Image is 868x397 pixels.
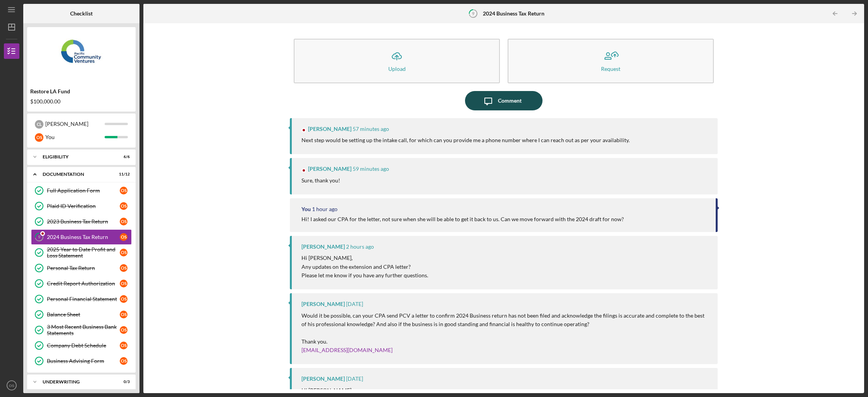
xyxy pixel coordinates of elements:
[601,66,620,72] div: Request
[45,117,105,131] div: [PERSON_NAME]
[47,265,120,271] div: Personal Tax Return
[346,376,363,382] time: 2025-09-19 17:47
[31,291,132,307] a: Personal Financial StatementOS
[301,136,630,144] p: Next step would be setting up the intake call, for which can you provide me a phone number where ...
[47,311,120,318] div: Balance Sheet
[31,214,132,229] a: 2023 Business Tax ReturnOS
[120,357,127,365] div: O S
[30,98,133,105] div: $100,000.00
[498,91,522,110] div: Comment
[31,229,132,245] a: 92024 Business Tax ReturnOS
[301,216,624,222] div: Hi! I asked our CPA for the letter, not sure when she will be able to get it back to us. Can we m...
[116,155,130,159] div: 6 / 6
[301,206,311,212] div: You
[47,187,120,194] div: Full Application Form
[47,342,120,349] div: Company Debt Schedule
[47,246,120,259] div: 2025 Year to Date Profit and Loss Statement
[120,249,127,256] div: O S
[120,233,127,241] div: O S
[47,218,120,225] div: 2023 Business Tax Return
[465,91,542,110] button: Comment
[47,324,120,336] div: 3 Most Recent Business Bank Statements
[120,295,127,303] div: O S
[47,203,120,209] div: Plaid ID Verification
[31,260,132,276] a: Personal Tax ReturnOS
[301,328,710,354] p: Thank you.
[294,39,500,83] button: Upload
[35,133,43,142] div: O S
[38,235,41,240] tspan: 9
[47,358,120,364] div: Business Advising Form
[346,301,363,307] time: 2025-09-19 18:22
[45,131,105,144] div: You
[346,244,374,250] time: 2025-09-24 20:06
[116,380,130,384] div: 0 / 3
[31,307,132,322] a: Balance SheetOS
[31,322,132,338] a: 3 Most Recent Business Bank StatementsOS
[312,206,338,212] time: 2025-09-24 20:54
[47,280,120,287] div: Credit Report Authorization
[388,66,406,72] div: Upload
[4,378,19,393] button: OS
[31,245,132,260] a: 2025 Year to Date Profit and Loss StatementOS
[301,244,345,250] div: [PERSON_NAME]
[120,280,127,287] div: O S
[120,326,127,334] div: O S
[35,120,43,129] div: C L
[353,126,389,132] time: 2025-09-24 21:11
[353,166,389,172] time: 2025-09-24 21:09
[301,376,345,382] div: [PERSON_NAME]
[43,380,110,384] div: Underwriting
[508,39,714,83] button: Request
[116,172,130,177] div: 11 / 12
[483,10,544,17] b: 2024 Business Tax Return
[301,254,428,280] p: Hi [PERSON_NAME], Any updates on the extension and CPA letter? Please let me know if you have any...
[47,296,120,302] div: Personal Financial Statement
[120,202,127,210] div: O S
[47,234,120,240] div: 2024 Business Tax Return
[301,301,345,307] div: [PERSON_NAME]
[301,176,340,185] p: Sure, thank you!
[120,218,127,225] div: O S
[301,347,393,353] a: [EMAIL_ADDRESS][DOMAIN_NAME]
[27,31,136,77] img: Product logo
[31,183,132,198] a: Full Application FormOS
[301,311,710,329] p: Would it be possible, can your CPA send PCV a letter to confirm 2024 Business return has not been...
[31,353,132,369] a: Business Advising FormOS
[70,10,93,17] b: Checklist
[43,172,110,177] div: Documentation
[308,166,351,172] div: [PERSON_NAME]
[308,126,351,132] div: [PERSON_NAME]
[120,187,127,194] div: O S
[43,155,110,159] div: Eligibility
[31,338,132,353] a: Company Debt ScheduleOS
[31,198,132,214] a: Plaid ID VerificationOS
[31,276,132,291] a: Credit Report AuthorizationOS
[30,88,133,95] div: Restore LA Fund
[120,264,127,272] div: O S
[9,383,14,388] text: OS
[120,311,127,318] div: O S
[120,342,127,349] div: O S
[472,11,475,16] tspan: 9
